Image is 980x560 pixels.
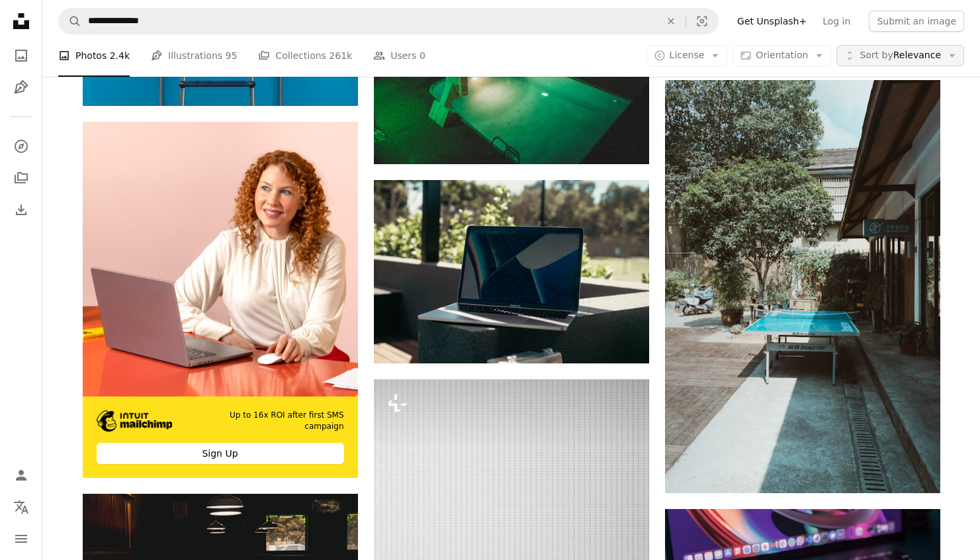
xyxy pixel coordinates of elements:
a: Users 0 [373,34,425,77]
span: Relevance [860,49,941,62]
button: Orientation [733,45,831,66]
a: Up to 16x ROI after first SMS campaignSign Up [83,122,358,478]
button: Visual search [686,9,718,34]
a: Download History [8,197,34,223]
span: License [670,50,705,60]
img: a laptop computer sitting on top of a wooden table [374,180,649,363]
a: a pink flamingo floating in a pool of water [374,545,649,557]
a: Photos [8,42,34,69]
a: Collections [8,165,34,191]
img: a ping pong table in the shade of a tree [665,80,940,493]
a: a laptop computer sitting on top of a wooden table [374,265,649,277]
a: Explore [8,133,34,160]
a: Illustrations 95 [151,34,237,77]
span: Up to 16x ROI after first SMS campaign [192,410,344,432]
span: Sort by [860,50,893,60]
a: Collections 261k [258,34,352,77]
span: 261k [329,48,352,63]
button: License [646,45,728,66]
button: Search Unsplash [59,9,81,34]
button: Clear [656,9,686,34]
a: Log in / Sign up [8,462,34,489]
span: 95 [226,48,238,63]
a: Get Unsplash+ [729,11,815,32]
a: Illustrations [8,74,34,101]
button: Sort byRelevance [836,45,964,66]
span: 0 [420,48,425,63]
span: Orientation [756,50,808,60]
button: Submit an image [869,11,964,32]
a: a ping pong table in the shade of a tree [665,281,940,293]
button: Menu [8,526,34,552]
div: Sign Up [97,443,344,464]
img: file-1690386555781-336d1949dad1image [97,410,173,432]
button: Language [8,494,34,520]
a: Home — Unsplash [8,8,34,37]
form: Find visuals sitewide [58,8,719,34]
img: file-1722962837469-d5d3a3dee0c7image [83,122,358,397]
a: Log in [815,11,858,32]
